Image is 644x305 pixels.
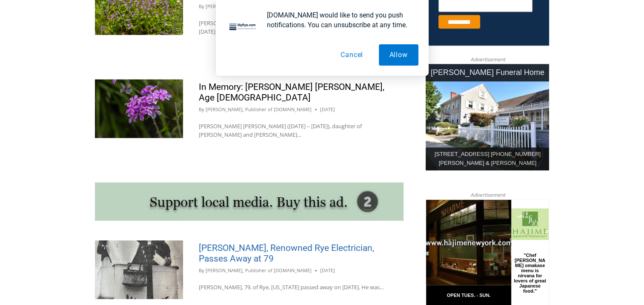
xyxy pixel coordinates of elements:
span: Open Tues. - Sun. [PHONE_NUMBER] [3,88,83,120]
div: Apply Now <> summer and RHS senior internships available [215,0,402,83]
div: 6 [99,81,103,89]
img: Obituary - Greg MacKenzie [95,240,183,299]
h4: [PERSON_NAME] Read Sanctuary Fall Fest: [DATE] [7,86,109,105]
img: (PHOTO: Kim Eierman of EcoBeneficial designed and oversaw the installation of native plant beds f... [95,79,183,138]
a: [PERSON_NAME], Renowned Rye Electrician, Passes Away at 79 [199,243,374,264]
a: [PERSON_NAME] Read Sanctuary Fall Fest: [DATE] [0,85,123,106]
span: By [199,106,204,113]
p: [PERSON_NAME] [PERSON_NAME] ([DATE] – [DATE]), daughter of [PERSON_NAME] and [PERSON_NAME]… [199,122,388,140]
div: [DOMAIN_NAME] would like to send you push notifications. You can unsubscribe at any time. [260,10,418,30]
span: Advertisement [461,191,513,199]
a: Open Tues. - Sun. [PHONE_NUMBER] [0,86,86,106]
div: "Chef [PERSON_NAME] omakase menu is nirvana for lovers of great Japanese food." [87,53,121,102]
div: Two by Two Animal Haven & The Nature Company: The Wild World of Animals [89,24,119,78]
img: notification icon [226,10,260,44]
button: Allow [379,44,418,66]
img: support local media, buy this ad [95,182,404,221]
time: [DATE] [320,267,335,274]
button: Cancel [330,44,374,66]
a: [PERSON_NAME], Publisher of [DOMAIN_NAME] [206,106,312,112]
div: 6 [89,81,93,89]
time: [DATE] [320,106,335,113]
div: / [95,81,97,89]
p: [PERSON_NAME], 79, of Rye, [US_STATE] passed away on [DATE]. He was… [199,283,388,292]
a: [PERSON_NAME], Publisher of [DOMAIN_NAME] [206,267,312,273]
span: Intern @ [DOMAIN_NAME] [223,85,395,104]
span: By [199,267,204,274]
a: In Memory: [PERSON_NAME] [PERSON_NAME], Age [DEMOGRAPHIC_DATA] [199,82,384,103]
div: [STREET_ADDRESS] [PHONE_NUMBER] [PERSON_NAME] & [PERSON_NAME] [426,147,549,170]
a: Intern @ [DOMAIN_NAME] [205,83,412,106]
